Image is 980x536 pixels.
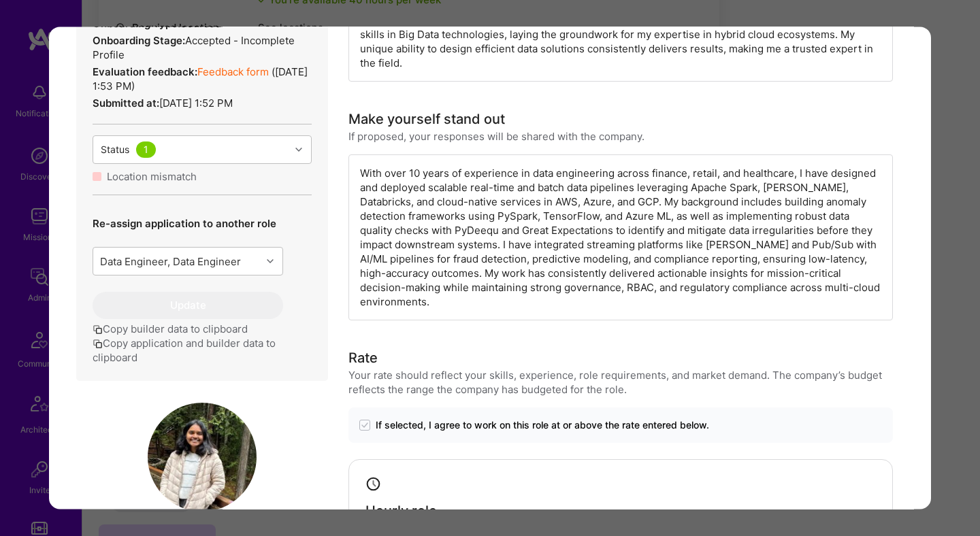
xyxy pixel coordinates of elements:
[267,258,274,265] i: icon Chevron
[93,35,185,48] strong: Onboarding Stage:
[197,66,269,79] a: Feedback form
[101,143,129,157] div: Status
[295,147,302,154] i: icon Chevron
[93,97,159,110] strong: Submitted at:
[148,502,257,515] a: User Avatar
[93,339,103,350] i: icon Copy
[376,419,709,433] span: If selected, I agree to work on this role at or above the rate entered below.
[348,369,893,397] div: Your rate should reflect your skills, experience, role requirements, and market demand. The compa...
[348,110,505,130] div: Make yourself stand out
[49,27,931,509] div: modal
[100,254,241,269] div: Data Engineer, Data Engineer
[93,292,283,320] button: Update
[93,65,312,94] div: ( [DATE] 1:53 PM )
[348,348,378,369] div: Rate
[93,35,295,62] span: Accepted - Incomplete Profile
[148,403,257,512] img: User Avatar
[93,322,248,337] button: Copy builder data to clipboard
[365,477,381,492] i: icon Clock
[348,155,893,321] div: With over 10 years of experience in data engineering across finance, retail, and healthcare, I ha...
[136,142,156,158] div: 1
[107,170,197,184] div: Location mismatch
[93,325,103,335] i: icon Copy
[93,217,283,231] p: Re-assign application to another role
[159,97,233,110] span: [DATE] 1:52 PM
[365,503,437,519] h4: Hourly role
[93,337,312,365] button: Copy application and builder data to clipboard
[93,66,197,79] strong: Evaluation feedback:
[348,130,644,144] div: If proposed, your responses will be shared with the company.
